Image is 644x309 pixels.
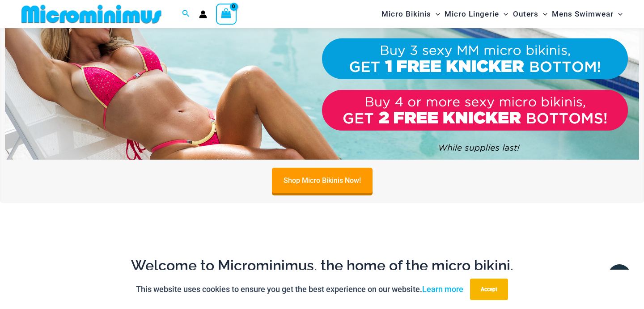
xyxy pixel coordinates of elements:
[552,3,614,25] span: Mens Swimwear
[470,279,508,300] button: Accept
[538,3,547,25] span: Menu Toggle
[614,3,623,25] span: Menu Toggle
[378,1,626,27] nav: Site Navigation
[499,3,508,25] span: Menu Toggle
[381,3,431,25] span: Micro Bikinis
[199,10,207,18] a: Account icon link
[431,3,440,25] span: Menu Toggle
[18,4,165,24] img: MM SHOP LOGO FLAT
[216,4,237,24] a: View Shopping Cart, empty
[511,3,550,25] a: OutersMenu ToggleMenu Toggle
[445,3,499,25] span: Micro Lingerie
[442,3,510,25] a: Micro LingerieMenu ToggleMenu Toggle
[513,3,538,25] span: Outers
[550,3,625,25] a: Mens SwimwearMenu ToggleMenu Toggle
[379,3,442,25] a: Micro BikinisMenu ToggleMenu Toggle
[272,168,373,193] a: Shop Micro Bikinis Now!
[25,256,619,275] h2: Welcome to Microminimus, the home of the micro bikini.
[422,284,463,294] a: Learn more
[136,283,463,296] p: This website uses cookies to ensure you get the best experience on our website.
[182,8,190,20] a: Search icon link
